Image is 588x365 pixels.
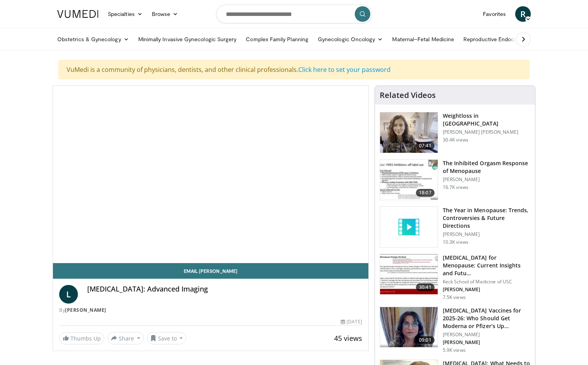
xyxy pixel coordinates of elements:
h3: The Inhibited Orgasm Response of Menopause [443,159,530,175]
a: 30:41 [MEDICAL_DATA] for Menopause: Current Insights and Futu… Keck School of Medicine of USC [PE... [380,254,530,300]
img: 283c0f17-5e2d-42ba-a87c-168d447cdba4.150x105_q85_crop-smart_upscale.jpg [380,160,438,200]
a: Maternal–Fetal Medicine [387,31,459,47]
a: Gynecologic Oncology [313,31,387,47]
a: The Year in Menopause: Trends, Controversies & Future Directions [PERSON_NAME] 10.3K views [380,206,530,248]
p: [PERSON_NAME] [443,339,530,346]
p: Keck School of Medicine of USC [443,279,530,285]
h3: The Year in Menopause: Trends, Controversies & Future Directions [443,206,530,230]
h3: Weightloss in [GEOGRAPHIC_DATA] [443,112,530,127]
a: Complex Family Planning [241,31,313,47]
a: [PERSON_NAME] [65,307,106,313]
p: 7.5K views [443,294,466,300]
img: video_placeholder_short.svg [380,207,438,247]
a: Thumbs Up [59,332,104,344]
span: 45 views [334,334,362,343]
a: 18:07 The Inhibited Orgasm Response of Menopause [PERSON_NAME] 16.7K views [380,159,530,201]
a: Email [PERSON_NAME] [53,263,368,279]
p: 30.4K views [443,137,468,143]
a: R [515,6,531,22]
p: [PERSON_NAME] [443,176,530,183]
h3: [MEDICAL_DATA] for Menopause: Current Insights and Futu… [443,254,530,277]
h4: Related Videos [380,91,436,100]
img: VuMedi Logo [57,10,99,18]
img: 9983fed1-7565-45be-8934-aef1103ce6e2.150x105_q85_crop-smart_upscale.jpg [380,112,438,153]
a: L [59,285,78,304]
img: 47271b8a-94f4-49c8-b914-2a3d3af03a9e.150x105_q85_crop-smart_upscale.jpg [380,254,438,295]
p: [PERSON_NAME] [443,332,530,338]
input: Search topics, interventions [216,5,372,23]
p: [PERSON_NAME] [443,286,530,293]
a: Specialties [103,6,147,22]
p: [PERSON_NAME] [PERSON_NAME] [443,129,530,135]
button: Save to [147,332,187,344]
div: VuMedi is a community of physicians, dentists, and other clinical professionals. [58,60,530,79]
button: Share [107,332,144,344]
span: 09:01 [416,336,435,344]
p: 16.7K views [443,184,468,190]
p: 10.3K views [443,239,468,245]
a: Obstetrics & Gynecology [53,31,134,47]
h4: [MEDICAL_DATA]: Advanced Imaging [87,285,362,293]
div: [DATE] [341,318,362,325]
a: Favorites [478,6,511,22]
p: 5.9K views [443,347,466,353]
span: 07:41 [416,142,435,150]
span: 30:41 [416,283,435,291]
span: 18:07 [416,189,435,197]
a: 09:01 [MEDICAL_DATA] Vaccines for 2025-26: Who Should Get Moderna or Pfizer’s Up… [PERSON_NAME] [... [380,307,530,353]
p: [PERSON_NAME] [443,231,530,238]
a: Click here to set your password [298,65,391,74]
img: 4e370bb1-17f0-4657-a42f-9b995da70d2f.png.150x105_q85_crop-smart_upscale.png [380,307,438,348]
a: 07:41 Weightloss in [GEOGRAPHIC_DATA] [PERSON_NAME] [PERSON_NAME] 30.4K views [380,112,530,153]
a: Minimally Invasive Gynecologic Surgery [134,31,241,47]
video-js: Video Player [53,86,368,263]
h3: [MEDICAL_DATA] Vaccines for 2025-26: Who Should Get Moderna or Pfizer’s Up… [443,307,530,330]
a: Browse [147,6,183,22]
div: By [59,307,362,314]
